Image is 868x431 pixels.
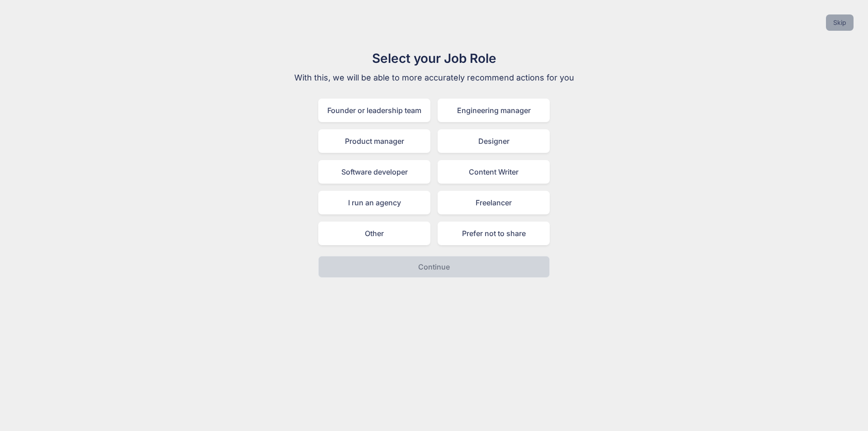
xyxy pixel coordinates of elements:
div: I run an agency [318,191,430,214]
p: With this, we will be able to more accurately recommend actions for you [282,71,586,84]
div: Prefer not to share [438,222,550,245]
button: Continue [318,256,550,278]
div: Founder or leadership team [318,99,430,122]
h1: Select your Job Role [282,49,586,68]
button: Skip [826,14,854,31]
div: Freelancer [438,191,550,214]
div: Other [318,222,430,245]
div: Content Writer [438,160,550,184]
div: Product manager [318,129,430,153]
div: Engineering manager [438,99,550,122]
div: Software developer [318,160,430,184]
div: Designer [438,129,550,153]
p: Continue [418,261,450,272]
